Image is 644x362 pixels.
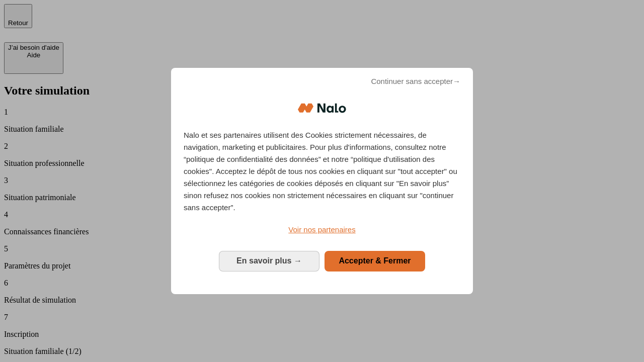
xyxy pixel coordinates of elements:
[184,129,460,214] p: Nalo et ses partenaires utilisent des Cookies strictement nécessaires, de navigation, marketing e...
[298,93,346,123] img: Logo
[288,225,355,234] span: Voir nos partenaires
[325,251,425,271] button: Accepter & Fermer: Accepter notre traitement des données et fermer
[171,68,473,294] div: Bienvenue chez Nalo Gestion du consentement
[339,256,411,265] span: Accepter & Fermer
[371,75,460,87] span: Continuer sans accepter→
[184,224,460,236] a: Voir nos partenaires
[219,251,319,271] button: En savoir plus: Configurer vos consentements
[236,256,302,265] span: En savoir plus →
